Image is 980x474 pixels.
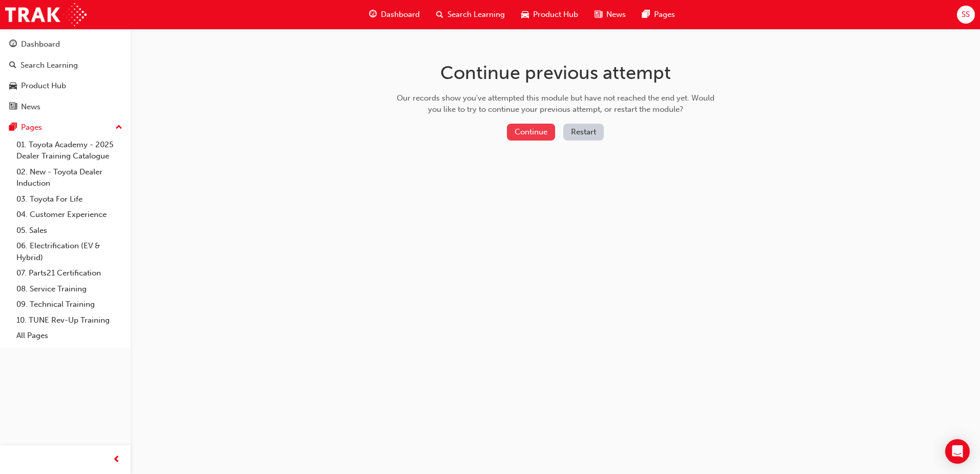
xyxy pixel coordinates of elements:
a: 07. Parts21 Certification [12,265,127,281]
button: Restart [563,124,604,141]
span: up-icon [115,121,122,134]
a: 08. Service Training [12,281,127,297]
a: All Pages [12,328,127,344]
a: News [4,97,127,116]
div: Dashboard [21,38,60,50]
div: Product Hub [21,80,66,92]
div: Open Intercom Messenger [945,439,970,464]
span: search-icon [436,8,443,21]
span: SS [962,9,970,21]
a: search-iconSearch Learning [428,4,513,25]
span: pages-icon [642,8,650,21]
a: car-iconProduct Hub [513,4,586,25]
a: Search Learning [4,56,127,75]
div: News [21,101,40,113]
a: 04. Customer Experience [12,207,127,223]
div: Search Learning [21,60,78,71]
span: news-icon [595,8,602,21]
span: search-icon [9,61,16,70]
span: Pages [654,9,675,21]
a: guage-iconDashboard [361,4,428,25]
span: car-icon [9,82,17,91]
a: 09. Technical Training [12,297,127,312]
span: guage-icon [9,40,17,49]
a: Dashboard [4,35,127,54]
div: Our records show you've attempted this module but have not reached the end yet. Would you like to... [393,92,718,115]
a: 03. Toyota For Life [12,191,127,207]
a: Product Hub [4,76,127,95]
a: news-iconNews [586,4,634,25]
a: pages-iconPages [634,4,683,25]
span: news-icon [9,103,17,112]
a: 05. Sales [12,223,127,239]
a: 01. Toyota Academy - 2025 Dealer Training Catalogue [12,137,127,164]
a: 10. TUNE Rev-Up Training [12,312,127,328]
img: Trak [5,3,87,26]
button: SS [957,6,975,24]
button: Pages [4,118,127,137]
span: guage-icon [369,8,377,21]
span: Dashboard [381,9,420,21]
button: Continue [507,124,555,141]
a: 06. Electrification (EV & Hybrid) [12,238,127,265]
span: News [606,9,626,21]
button: DashboardSearch LearningProduct HubNews [4,33,127,118]
div: Pages [21,122,42,133]
h1: Continue previous attempt [393,62,718,84]
span: Search Learning [447,9,505,21]
span: Product Hub [533,9,578,21]
a: 02. New - Toyota Dealer Induction [12,164,127,191]
span: prev-icon [113,453,120,466]
span: car-icon [521,8,529,21]
span: pages-icon [9,123,17,132]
